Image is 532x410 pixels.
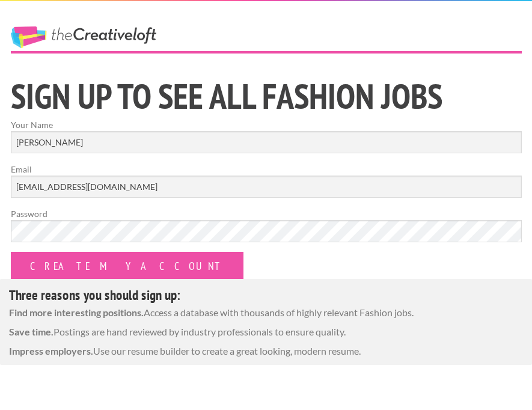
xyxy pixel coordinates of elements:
strong: Find more interesting positions. [9,307,144,318]
label: Email [11,163,522,198]
strong: Impress employers. [9,345,93,356]
input: Password [11,220,522,242]
input: Email [11,176,522,198]
h4: Three reasons you should sign up: [9,288,523,302]
label: Your Name [11,118,522,153]
input: Your Name [11,131,522,153]
label: Password [11,207,522,242]
h1: Sign Up to See All Fashion jobs [11,79,522,114]
a: The Creative Loft [11,26,156,48]
input: Create my Account [11,252,243,279]
strong: Save time. [9,326,54,337]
